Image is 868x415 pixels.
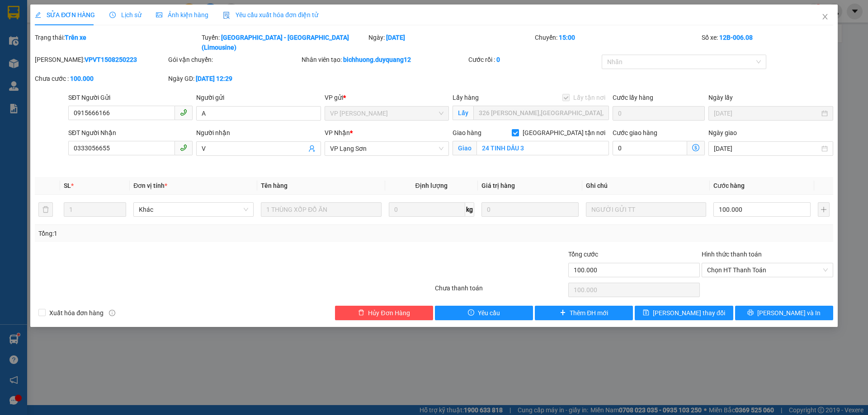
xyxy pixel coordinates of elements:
[465,202,474,217] span: kg
[519,128,609,138] span: [GEOGRAPHIC_DATA] tận nơi
[613,129,657,136] label: Cước giao hàng
[570,308,608,318] span: Thêm ĐH mới
[85,56,137,63] b: VPVT1508250223
[496,56,500,63] b: 0
[133,182,167,189] span: Đơn vị tính
[139,203,248,216] span: Khác
[453,129,481,136] span: Giao hàng
[535,306,633,320] button: plusThêm ĐH mới
[65,34,86,41] b: Trên xe
[35,12,41,18] span: edit
[330,107,443,120] span: VP Minh Khai
[70,75,94,82] b: 100.000
[38,228,335,238] div: Tổng: 1
[302,55,467,65] div: Nhân viên tạo:
[180,109,187,116] span: phone
[196,75,232,82] b: [DATE] 12:29
[109,310,115,316] span: info-circle
[368,33,534,52] div: Ngày:
[534,33,701,52] div: Chuyến:
[68,93,193,103] div: SĐT Người Gửi
[335,306,433,320] button: deleteHủy Đơn Hàng
[719,34,753,41] b: 12B-006.08
[821,13,829,20] span: close
[453,94,479,101] span: Lấy hàng
[701,33,834,52] div: Số xe:
[180,144,187,151] span: phone
[560,309,566,317] span: plus
[568,251,598,258] span: Tổng cước
[223,12,230,19] img: icon
[196,128,321,138] div: Người nhận
[735,306,833,320] button: printer[PERSON_NAME] và In
[343,56,411,63] b: bichhuong.duyquang12
[468,309,474,317] span: exclamation-circle
[713,182,745,189] span: Cước hàng
[386,34,405,41] b: [DATE]
[325,129,350,136] span: VP Nhận
[812,5,838,30] button: Close
[714,144,819,154] input: Ngày giao
[613,106,705,121] input: Cước lấy hàng
[757,308,821,318] span: [PERSON_NAME] và In
[156,11,208,19] span: Ảnh kiện hàng
[35,55,166,65] div: [PERSON_NAME]:
[653,308,725,318] span: [PERSON_NAME] thay đổi
[325,93,449,103] div: VP gửi
[481,182,515,189] span: Giá trị hàng
[453,141,476,155] span: Giao
[196,93,321,103] div: Người gửi
[708,129,737,136] label: Ngày giao
[358,309,364,317] span: delete
[570,93,609,103] span: Lấy tận nơi
[702,251,762,258] label: Hình thức thanh toán
[453,106,473,120] span: Lấy
[415,182,448,189] span: Định lượng
[46,308,107,318] span: Xuất hóa đơn hàng
[559,34,575,41] b: 15:00
[586,202,706,217] input: Ghi Chú
[478,308,500,318] span: Yêu cầu
[582,177,710,195] th: Ghi chú
[747,309,754,317] span: printer
[109,12,116,18] span: clock-circle
[692,144,699,151] span: dollar-circle
[481,202,579,217] input: 0
[708,94,733,101] label: Ngày lấy
[613,141,687,155] input: Cước giao hàng
[109,11,142,19] span: Lịch sử
[435,306,533,320] button: exclamation-circleYêu cầu
[35,74,166,84] div: Chưa cước :
[64,182,71,189] span: SL
[156,12,162,18] span: picture
[261,182,288,189] span: Tên hàng
[34,33,201,52] div: Trạng thái:
[635,306,733,320] button: save[PERSON_NAME] thay đổi
[38,202,53,217] button: delete
[168,74,300,84] div: Ngày GD:
[473,106,609,120] input: Lấy tận nơi
[434,283,567,299] div: Chưa thanh toán
[476,141,609,155] input: Giao tận nơi
[68,128,193,138] div: SĐT Người Nhận
[468,55,600,65] div: Cước rồi :
[261,202,381,217] input: VD: Bàn, Ghế
[35,11,95,19] span: SỬA ĐƠN HÀNG
[707,263,828,277] span: Chọn HT Thanh Toán
[368,308,410,318] span: Hủy Đơn Hàng
[223,11,318,19] span: Yêu cầu xuất hóa đơn điện tử
[714,108,819,118] input: Ngày lấy
[201,33,368,52] div: Tuyến:
[643,309,649,317] span: save
[168,55,300,65] div: Gói vận chuyển:
[613,94,653,101] label: Cước lấy hàng
[202,34,349,51] b: [GEOGRAPHIC_DATA] - [GEOGRAPHIC_DATA] (Limousine)
[308,145,316,152] span: user-add
[330,142,443,155] span: VP Lạng Sơn
[818,202,830,217] button: plus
